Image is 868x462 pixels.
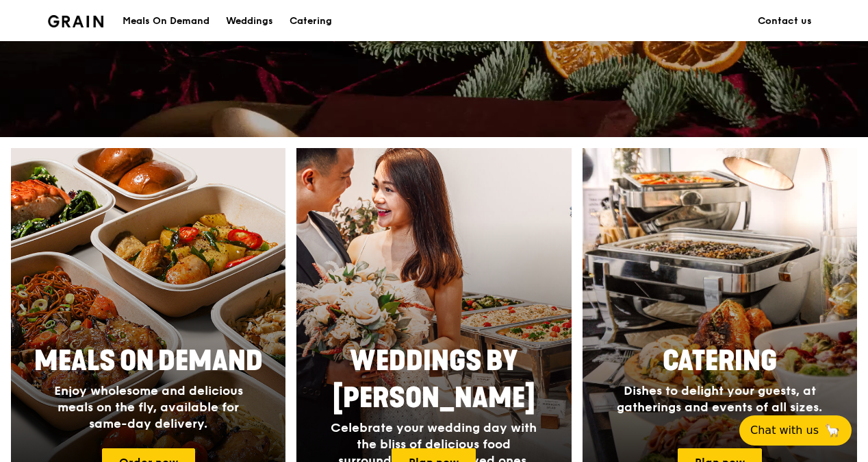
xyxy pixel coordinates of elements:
[750,422,819,439] span: Chat with us
[226,1,273,42] div: Weddings
[663,345,777,378] span: Catering
[54,383,243,431] span: Enjoy wholesome and delicious meals on the fly, available for same-day delivery.
[617,383,822,415] span: Dishes to delight your guests, at gatherings and events of all sizes.
[333,345,535,415] span: Weddings by [PERSON_NAME]
[750,1,820,42] a: Contact us
[281,1,340,42] a: Catering
[290,1,332,42] div: Catering
[34,345,263,378] span: Meals On Demand
[739,415,852,446] button: Chat with us🦙
[824,422,841,439] span: 🦙
[218,1,281,42] a: Weddings
[48,15,103,27] img: Grain
[123,1,209,42] div: Meals On Demand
